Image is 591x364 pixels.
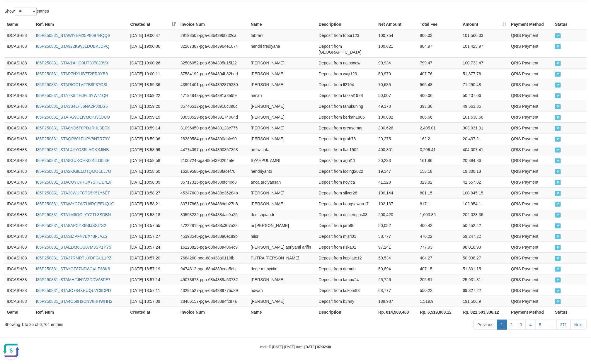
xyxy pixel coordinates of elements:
td: QRIS Payment [509,296,553,307]
td: IDCASH88 [4,177,34,187]
a: I85P250831_STA7K9I4HJFL6YW41QH [36,93,108,98]
td: QRIS Payment [509,41,553,57]
td: 1,603.36 [418,209,461,220]
td: QRIS Payment [509,285,553,296]
td: 49,563.36 [461,101,509,112]
td: [PERSON_NAME] [248,198,316,209]
a: I85P250831_STA8GUKOHK00NLGI53R [36,158,110,163]
td: 50,052 [376,220,418,231]
span: PAID [555,299,561,304]
td: Deposit from misri01 [316,231,376,242]
td: Deposit from tahukuning [316,101,376,112]
td: [PERSON_NAME] [248,79,316,90]
span: PAID [555,93,561,98]
td: Deposit from greaseman [316,122,376,133]
td: [PERSON_NAME] [248,68,316,79]
a: I85P250831_STA2KK8ELDTQMOELL7O [36,169,111,174]
td: 44774097-pga-68b4390357368 [178,144,248,155]
td: 25,726 [376,274,418,285]
td: deri supiandi [248,209,316,220]
td: Deposit from dulcempus03 [316,209,376,220]
td: 50,452.42 [461,220,509,231]
td: hendriyanto [248,166,316,177]
span: PAID [555,267,561,272]
td: Deposit from tobor123 [316,30,376,41]
th: Ref. Num [34,19,128,30]
a: I85P250831_STAEDM6OS87M3SP1YY5 [36,245,111,249]
span: PAID [555,288,561,293]
span: PAID [555,256,561,261]
td: 28389584-pga-68b4390abfe90 [178,133,248,144]
span: PAID [555,44,561,49]
td: tabrani [248,30,316,41]
td: Deposit from naipsnow [316,57,376,68]
td: [DATE] 18:57:09 [128,296,178,307]
td: IDCASH88 [4,220,34,231]
td: 45073673-pga-68b4389a53732 [178,274,248,285]
a: I85P250831_STA30WUFCTS5K51Y6ET [36,191,110,195]
td: IDCASH88 [4,231,34,242]
td: QRIS Payment [509,263,553,274]
td: [DATE] 18:57:19 [128,263,178,274]
td: 804.97 [418,41,461,57]
td: [PERSON_NAME] [248,112,316,122]
td: Deposit from bangsawan17 [316,198,376,209]
td: [PERSON_NAME] [248,296,316,307]
td: QRIS Payment [509,252,553,263]
td: [DATE] 18:59:14 [128,122,178,133]
a: I85P250831_STA37RMRTUXDFGUL1PZ [36,256,112,260]
a: 271 [556,320,571,330]
td: IDCASH88 [4,155,34,166]
a: I85P250831_STAYGF87NDWJXLP63K6 [36,266,110,271]
td: [PERSON_NAME] [248,274,316,285]
td: Deposit from novica [316,177,376,187]
td: 43294527-pga-68b4389775d89 [178,285,248,296]
td: 400.42 [418,220,461,231]
button: Open LiveChat chat widget [2,2,20,20]
td: [DATE] 18:59:22 [128,90,178,101]
a: I85P250831_STA4O59H2CNV8HHWHH2 [36,299,112,304]
td: Deposit from loding2022 [316,166,376,177]
td: [DATE] 18:58:59 [128,144,178,155]
td: SYAEPUL AMRI [248,155,316,166]
td: QRIS Payment [509,122,553,133]
a: 4 [526,320,536,330]
td: [PERSON_NAME] [248,187,316,198]
th: Ref. Num [34,307,128,317]
td: ardiwinata [248,144,316,155]
td: 50,938.27 [461,252,509,263]
span: PAID [555,158,561,163]
a: I85P250831_STAP7HXLIB7T2ER0YB9 [36,71,108,76]
td: QRIS Payment [509,209,553,220]
td: [DATE] 18:57:14 [128,274,178,285]
td: Deposit from riska01 [316,242,376,252]
td: 806.03 [418,30,461,41]
a: I85P250831_STAQP801FUPV8NTR73Y [36,136,110,141]
td: [DATE] 18:58:39 [128,177,178,187]
td: [DATE] 19:00:36 [128,41,178,57]
td: 19,147 [376,166,418,177]
td: 30593232-pga-68b438dac9a25 [178,209,248,220]
a: I85P250831_STA8AFCYX8BIJXSI7S2 [36,223,106,228]
td: Deposit from flas1502 [316,144,376,155]
a: 2 [507,320,517,330]
td: 16289585-pga-68b438facef78 [178,166,248,177]
td: IDCASH88 [4,242,34,252]
td: Deposit from kokom93 [316,285,376,296]
td: 41,228 [376,177,418,187]
td: 393.36 [418,101,461,112]
td: 550.22 [418,285,461,296]
td: 51,301.15 [461,263,509,274]
td: QRIS Payment [509,133,553,144]
td: 50,534 [376,252,418,263]
td: 777.93 [418,242,461,252]
td: Deposit from waji123 [316,68,376,79]
td: 45347600-pga-68b438e36284b [178,187,248,198]
td: Deposit from berkah1805 [316,112,376,122]
td: 50,970 [376,68,418,79]
td: 99,934 [376,57,418,68]
td: 71,250.48 [461,79,509,90]
a: I85P250831_STA8ND6T8PD1RHL3EFX [36,126,110,130]
td: [DATE] 18:57:20 [128,252,178,263]
a: I85P250831_STAWYC7W7U6RGEEUQ1O [36,201,115,206]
